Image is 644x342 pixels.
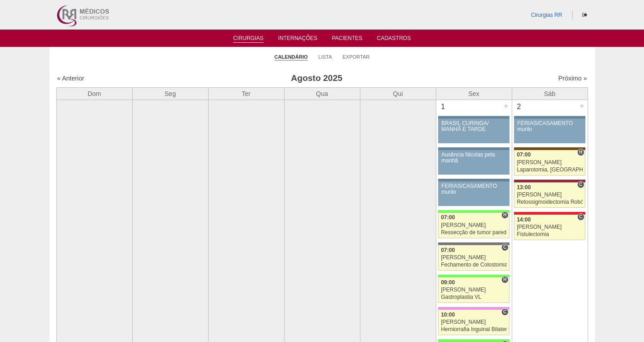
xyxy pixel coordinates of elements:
div: BRASIL CURINGA/ MANHÃ E TARDE [441,121,506,132]
a: Exportar [343,54,370,60]
span: 07:00 [441,247,455,253]
div: Key: Santa Catarina [438,242,509,245]
div: Key: Aviso [438,147,509,150]
span: 07:00 [517,151,531,158]
a: H 07:00 [PERSON_NAME] Laparotomia, [GEOGRAPHIC_DATA], Drenagem, Bridas [514,150,585,176]
span: 10:00 [441,312,455,318]
div: [PERSON_NAME] [441,255,507,261]
th: Sáb [512,87,588,100]
div: Ausência Nicolas pela manhã [441,152,506,164]
a: Cirurgias RR [531,12,562,18]
div: 1 [436,100,450,114]
a: Calendário [275,54,308,60]
a: C 07:00 [PERSON_NAME] Fechamento de Colostomia ou Enterostomia [438,245,509,271]
h3: Agosto 2025 [184,72,449,85]
div: Key: Sírio Libanês [514,180,585,182]
a: C 13:00 [PERSON_NAME] Retossigmoidectomia Robótica [514,182,585,208]
span: Hospital [501,211,508,219]
div: Laparotomia, [GEOGRAPHIC_DATA], Drenagem, Bridas [517,167,583,173]
span: Consultório [501,244,508,251]
div: Key: Santa Joana [514,147,585,150]
div: Key: Brasil [438,210,509,213]
div: Key: Albert Einstein [438,307,509,310]
a: C 10:00 [PERSON_NAME] Herniorrafia Inguinal Bilateral [438,310,509,335]
a: Próximo » [558,75,587,82]
div: Key: Brasil [438,339,509,342]
a: Lista [319,54,332,60]
a: « Anterior [57,75,85,82]
div: Key: Assunção [514,212,585,215]
div: Fechamento de Colostomia ou Enterostomia [441,262,507,268]
th: Dom [56,87,132,100]
th: Sex [436,87,512,100]
div: 2 [512,100,526,114]
div: Ressecção de tumor parede abdominal pélvica [441,230,507,236]
div: Key: Aviso [438,116,509,119]
th: Ter [208,87,284,100]
div: Gastroplastia VL [441,294,507,300]
div: Fistulectomia [517,231,583,237]
a: Cadastros [377,35,411,44]
a: BRASIL CURINGA/ MANHÃ E TARDE [438,119,509,143]
div: + [578,100,586,112]
i: Sair [582,12,587,18]
div: [PERSON_NAME] [441,287,507,293]
div: + [502,100,510,112]
span: Consultório [577,213,584,221]
span: Hospital [577,149,584,156]
div: [PERSON_NAME] [517,224,583,230]
a: C 14:00 [PERSON_NAME] Fistulectomia [514,215,585,240]
th: Seg [132,87,208,100]
a: H 07:00 [PERSON_NAME] Ressecção de tumor parede abdominal pélvica [438,213,509,238]
span: 07:00 [441,214,455,221]
a: H 09:00 [PERSON_NAME] Gastroplastia VL [438,277,509,303]
span: 09:00 [441,279,455,286]
span: Consultório [577,181,584,188]
a: FÉRIAS/CASAMENTO murilo [438,181,509,206]
span: 14:00 [517,216,531,223]
span: Hospital [501,276,508,283]
div: [PERSON_NAME] [441,319,507,325]
a: Internações [278,35,318,44]
div: Key: Brasil [438,275,509,277]
a: Cirurgias [233,35,264,43]
div: Key: Aviso [514,116,585,119]
div: [PERSON_NAME] [441,222,507,228]
div: Herniorrafia Inguinal Bilateral [441,327,507,332]
span: 13:00 [517,184,531,191]
th: Qui [360,87,436,100]
a: Ausência Nicolas pela manhã [438,150,509,175]
div: [PERSON_NAME] [517,192,583,198]
a: Pacientes [332,35,362,44]
a: FÉRIAS/CASAMENTO murilo [514,119,585,143]
span: Consultório [501,308,508,316]
div: Retossigmoidectomia Robótica [517,199,583,205]
div: FÉRIAS/CASAMENTO murilo [517,121,582,132]
th: Qua [284,87,360,100]
div: Key: Aviso [438,179,509,181]
div: [PERSON_NAME] [517,160,583,166]
div: FÉRIAS/CASAMENTO murilo [441,183,506,195]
